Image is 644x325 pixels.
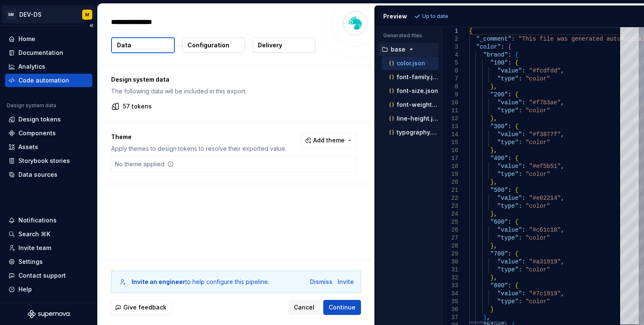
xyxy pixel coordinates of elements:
[529,163,561,170] span: "#ef5b51"
[397,129,439,136] p: typography.json
[382,128,439,137] button: typography.json
[313,136,345,144] span: Add theme
[338,278,354,286] button: Invite
[442,186,458,194] div: 21
[442,147,458,155] div: 16
[442,274,458,282] div: 32
[518,298,522,305] span: :
[490,179,493,186] span: }
[442,170,458,178] div: 19
[18,216,57,224] div: Notifications
[294,303,314,312] span: Cancel
[490,250,508,257] span: "700"
[508,91,511,98] span: :
[18,62,45,71] div: Analytics
[508,219,511,225] span: :
[5,168,92,181] a: Data sources
[258,41,282,49] p: Delivery
[529,227,561,233] span: "#c61c18"
[111,300,172,315] button: Give feedback
[442,59,458,67] div: 5
[529,67,561,74] span: "#fcdfdd"
[378,45,439,54] button: base
[561,163,564,170] span: ,
[442,131,458,139] div: 14
[18,230,50,238] div: Search ⌘K
[397,88,438,94] p: font-size.json
[518,203,522,209] span: :
[525,171,550,178] span: "color"
[518,235,522,241] span: :
[86,20,97,31] button: Collapse sidebar
[515,187,518,193] span: {
[515,219,518,225] span: {
[518,107,522,114] span: :
[497,258,522,265] span: "value"
[5,283,92,296] button: Help
[493,147,497,154] span: ,
[529,131,561,138] span: "#f3877f"
[508,282,511,289] span: :
[397,60,425,67] p: color.json
[525,235,550,241] span: "color"
[382,86,439,95] button: font-size.json
[252,38,315,53] button: Delivery
[5,214,92,227] button: Notifications
[493,83,497,90] span: ,
[123,102,152,111] p: 57 tokens
[391,46,405,53] p: base
[508,123,511,130] span: :
[518,171,522,178] span: :
[18,49,63,57] div: Documentation
[442,67,458,75] div: 6
[515,282,518,289] span: {
[490,306,493,313] span: }
[490,123,508,130] span: "300"
[508,187,511,193] span: :
[515,91,518,98] span: {
[525,139,550,146] span: "color"
[515,123,518,130] span: {
[508,59,511,66] span: :
[522,67,525,74] span: :
[522,227,525,233] span: :
[442,43,458,51] div: 3
[490,187,508,193] span: "500"
[561,67,564,74] span: ,
[497,266,518,273] span: "type"
[490,211,493,217] span: }
[442,210,458,218] div: 24
[5,140,92,154] a: Assets
[518,139,522,146] span: :
[382,72,439,82] button: font-family.json
[442,35,458,43] div: 2
[310,278,332,286] button: Dismiss
[18,170,57,179] div: Data sources
[497,75,518,82] span: "type"
[442,75,458,83] div: 7
[18,76,69,85] div: Code automation
[490,282,508,289] span: "800"
[112,157,177,172] div: No theme applied.
[111,87,357,95] p: The following data will be included in this export.
[382,59,439,68] button: color.json
[442,202,458,210] div: 23
[483,314,486,321] span: }
[397,115,439,122] p: line-height.json
[18,244,51,252] div: Invite team
[525,203,550,209] span: "color"
[442,115,458,123] div: 12
[515,155,518,162] span: {
[490,91,508,98] span: "200"
[525,266,550,273] span: "color"
[497,203,518,209] span: "type"
[442,282,458,290] div: 33
[442,314,458,322] div: 37
[5,46,92,59] a: Documentation
[442,298,458,306] div: 35
[515,52,518,58] span: {
[397,74,439,80] p: font-family.json
[2,5,96,23] button: SMDEV-DSM
[490,155,508,162] span: "400"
